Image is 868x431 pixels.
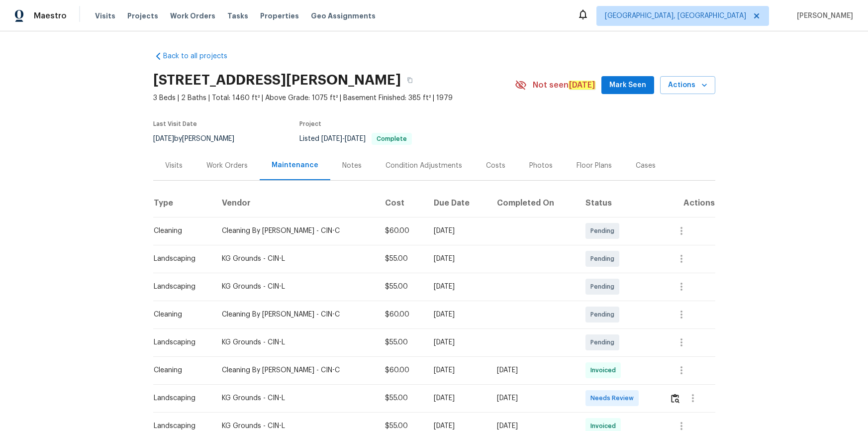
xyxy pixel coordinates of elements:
[385,254,418,264] div: $55.00
[486,161,505,171] div: Costs
[401,71,419,89] button: Copy Address
[434,421,481,431] div: [DATE]
[385,310,418,320] div: $60.00
[497,365,570,375] div: [DATE]
[154,393,206,403] div: Landscaping
[793,11,853,21] span: [PERSON_NAME]
[154,421,206,431] div: Landscaping
[222,282,369,292] div: KG Grounds - CIN-L
[222,393,369,403] div: KG Grounds - CIN-L
[434,254,481,264] div: [DATE]
[260,11,299,21] span: Properties
[489,189,578,217] th: Completed On
[321,135,366,142] span: -
[154,337,206,347] div: Landscaping
[497,393,570,403] div: [DATE]
[636,161,656,171] div: Cases
[668,79,707,92] span: Actions
[153,133,246,145] div: by [PERSON_NAME]
[345,135,366,142] span: [DATE]
[385,421,418,431] div: $55.00
[127,11,158,21] span: Projects
[385,337,418,347] div: $55.00
[153,189,214,217] th: Type
[206,161,248,171] div: Work Orders
[662,189,715,217] th: Actions
[386,161,462,171] div: Condition Adjustments
[227,12,248,19] span: Tasks
[434,365,481,375] div: [DATE]
[153,135,174,142] span: [DATE]
[434,282,481,292] div: [DATE]
[154,254,206,264] div: Landscaping
[590,365,620,375] span: Invoiced
[222,254,369,264] div: KG Grounds - CIN-L
[590,254,618,264] span: Pending
[533,80,595,90] span: Not seen
[377,189,426,217] th: Cost
[154,226,206,236] div: Cleaning
[272,160,318,170] div: Maintenance
[577,161,612,171] div: Floor Plans
[434,393,481,403] div: [DATE]
[426,189,489,217] th: Due Date
[34,11,67,21] span: Maestro
[222,310,369,320] div: Cleaning By [PERSON_NAME] - CIN-C
[385,393,418,403] div: $55.00
[434,226,481,236] div: [DATE]
[222,226,369,236] div: Cleaning By [PERSON_NAME] - CIN-C
[153,51,249,61] a: Back to all projects
[373,136,411,142] span: Complete
[529,161,553,171] div: Photos
[165,161,183,171] div: Visits
[222,365,369,375] div: Cleaning By [PERSON_NAME] - CIN-C
[311,11,376,21] span: Geo Assignments
[609,79,646,92] span: Mark Seen
[590,282,618,292] span: Pending
[434,310,481,320] div: [DATE]
[590,421,620,431] span: Invoiced
[670,386,681,410] button: Review Icon
[434,337,481,347] div: [DATE]
[569,81,595,90] em: [DATE]
[95,11,115,21] span: Visits
[590,310,618,320] span: Pending
[153,75,401,85] h2: [STREET_ADDRESS][PERSON_NAME]
[342,161,362,171] div: Notes
[170,11,215,21] span: Work Orders
[590,226,618,236] span: Pending
[222,337,369,347] div: KG Grounds - CIN-L
[154,365,206,375] div: Cleaning
[605,11,746,21] span: [GEOGRAPHIC_DATA], [GEOGRAPHIC_DATA]
[660,76,715,95] button: Actions
[222,421,369,431] div: KG Grounds - CIN-L
[590,393,638,403] span: Needs Review
[385,282,418,292] div: $55.00
[578,189,662,217] th: Status
[153,121,197,127] span: Last Visit Date
[321,135,342,142] span: [DATE]
[601,76,654,95] button: Mark Seen
[214,189,377,217] th: Vendor
[385,226,418,236] div: $60.00
[299,135,412,142] span: Listed
[154,282,206,292] div: Landscaping
[590,337,618,347] span: Pending
[497,421,570,431] div: [DATE]
[154,310,206,320] div: Cleaning
[153,93,515,103] span: 3 Beds | 2 Baths | Total: 1460 ft² | Above Grade: 1075 ft² | Basement Finished: 385 ft² | 1979
[385,365,418,375] div: $60.00
[299,121,321,127] span: Project
[671,394,679,403] img: Review Icon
